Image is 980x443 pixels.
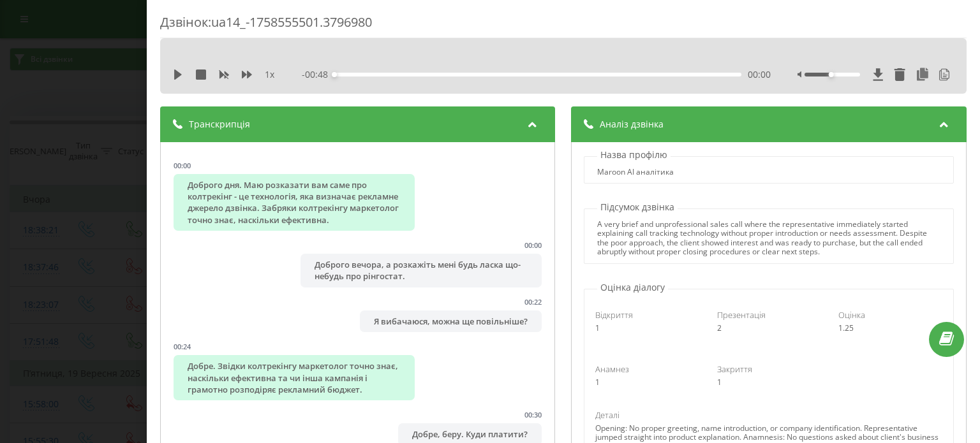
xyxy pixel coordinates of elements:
[600,118,664,131] span: Аналіз дзвінка
[174,174,415,231] div: Доброго дня. Маю розказати вам саме про колтрекінг - це технологія, яка визначає рекламне джерело...
[598,281,669,294] p: Оцінка діалогу
[174,342,191,351] div: 00:24
[596,309,634,321] span: Відкриття
[598,168,674,177] div: Maroon АІ аналітика
[596,324,699,333] div: 1
[829,72,834,77] div: Accessibility label
[717,378,820,387] div: 1
[525,297,542,307] div: 00:22
[596,363,630,375] span: Анамнез
[598,220,940,257] div: A very brief and unprofessional sales call where the representative immediately started explainin...
[748,68,771,81] span: 00:00
[332,72,338,77] div: Accessibility label
[301,254,542,287] div: Доброго вечора, а розкажіть мені будь ласка що-небудь про рінгостат.
[174,355,415,400] div: Добре. Звідки колтрекінгу маркетолог точно знає, наскільки ефективна та чи інша кампанія і грамот...
[717,309,766,321] span: Презентація
[717,363,752,375] span: Закриття
[360,310,542,332] div: Я вибачаюся, можна ще повільніше?
[839,309,866,321] span: Оцінка
[302,68,335,81] span: - 00:48
[598,201,678,214] p: Підсумок дзвінка
[160,13,967,38] div: Дзвінок : ua14_-1758555501.3796980
[525,240,542,250] div: 00:00
[525,410,542,419] div: 00:30
[717,324,820,333] div: 2
[839,324,942,333] div: 1.25
[596,378,699,387] div: 1
[596,409,620,421] span: Деталі
[598,149,671,161] p: Назва профілю
[189,118,250,131] span: Транскрипція
[174,161,191,170] div: 00:00
[265,68,274,81] span: 1 x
